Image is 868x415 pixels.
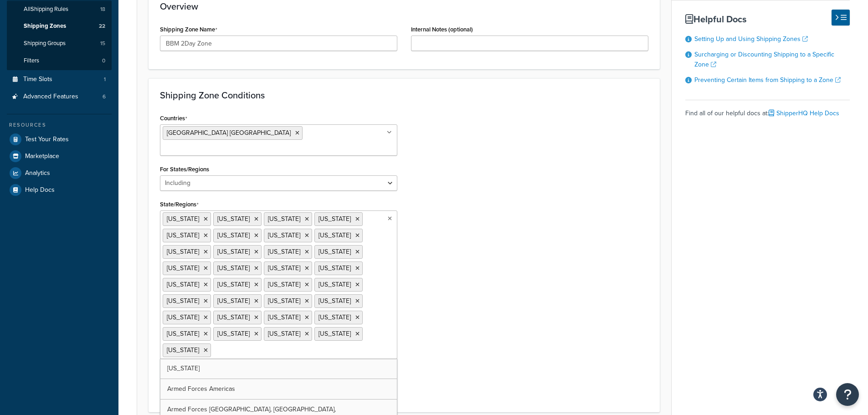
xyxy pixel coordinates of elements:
a: [US_STATE] [160,359,397,379]
span: 15 [100,40,105,47]
span: [US_STATE] [167,280,199,289]
span: [US_STATE] [217,263,250,273]
h3: Shipping Zone Conditions [160,90,648,100]
span: [US_STATE] [268,263,300,273]
span: [US_STATE] [217,313,250,322]
a: Advanced Features6 [7,88,112,105]
span: [US_STATE] [318,214,351,224]
span: Marketplace [25,153,59,160]
label: State/Regions [160,201,199,208]
a: Filters0 [7,52,112,69]
span: [US_STATE] [167,364,200,373]
span: [US_STATE] [268,280,300,289]
span: Analytics [25,169,50,177]
a: Armed Forces Americas [160,379,397,399]
span: Test Your Rates [25,136,69,143]
span: [US_STATE] [167,214,199,224]
span: Help Docs [25,186,55,194]
div: Resources [7,121,112,129]
span: [US_STATE] [167,263,199,273]
span: 1 [104,76,106,83]
a: Shipping Groups15 [7,35,112,52]
a: Preventing Certain Items from Shipping to a Zone [694,75,841,85]
span: [US_STATE] [167,345,199,355]
span: 0 [102,57,105,65]
span: [US_STATE] [217,247,250,256]
span: [US_STATE] [268,313,300,322]
a: ShipperHQ Help Docs [769,108,839,118]
span: [US_STATE] [318,329,351,338]
span: Armed Forces Americas [167,384,235,394]
span: [US_STATE] [217,214,250,224]
span: [US_STATE] [167,231,199,240]
span: [US_STATE] [167,296,199,306]
span: [US_STATE] [217,280,250,289]
span: [US_STATE] [318,296,351,306]
span: 18 [100,5,105,13]
li: Filters [7,52,112,69]
a: Setting Up and Using Shipping Zones [694,34,808,44]
span: 6 [103,93,106,101]
label: Countries [160,115,187,122]
span: Time Slots [23,76,52,83]
span: [US_STATE] [268,214,300,224]
span: Filters [24,57,39,65]
h3: Overview [160,1,648,11]
span: [US_STATE] [268,296,300,306]
a: AllShipping Rules18 [7,1,112,18]
a: Help Docs [7,182,112,198]
h3: Helpful Docs [685,14,850,24]
a: Marketplace [7,148,112,164]
li: Shipping Zones [7,18,112,35]
div: Find all of our helpful docs at: [685,100,850,120]
span: [US_STATE] [318,313,351,322]
span: [US_STATE] [318,247,351,256]
li: Time Slots [7,71,112,88]
label: Internal Notes (optional) [411,26,473,33]
span: Shipping Groups [24,40,66,47]
span: Advanced Features [23,93,78,101]
a: Shipping Zones22 [7,18,112,35]
li: Shipping Groups [7,35,112,52]
span: [US_STATE] [167,313,199,322]
span: [US_STATE] [167,329,199,338]
a: Analytics [7,165,112,181]
span: [GEOGRAPHIC_DATA] [GEOGRAPHIC_DATA] [167,128,291,138]
span: [US_STATE] [318,280,351,289]
li: Advanced Features [7,88,112,105]
span: Shipping Zones [24,22,66,30]
button: Hide Help Docs [832,10,850,26]
a: Time Slots1 [7,71,112,88]
span: [US_STATE] [268,329,300,338]
label: For States/Regions [160,166,209,173]
span: 22 [99,22,105,30]
span: [US_STATE] [217,296,250,306]
button: Open Resource Center [836,383,859,406]
span: All Shipping Rules [24,5,68,13]
span: [US_STATE] [268,231,300,240]
span: [US_STATE] [318,263,351,273]
span: [US_STATE] [217,329,250,338]
a: Surcharging or Discounting Shipping to a Specific Zone [694,50,834,69]
span: [US_STATE] [217,231,250,240]
span: [US_STATE] [268,247,300,256]
span: [US_STATE] [318,231,351,240]
a: Test Your Rates [7,131,112,148]
label: Shipping Zone Name [160,26,217,33]
span: [US_STATE] [167,247,199,256]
